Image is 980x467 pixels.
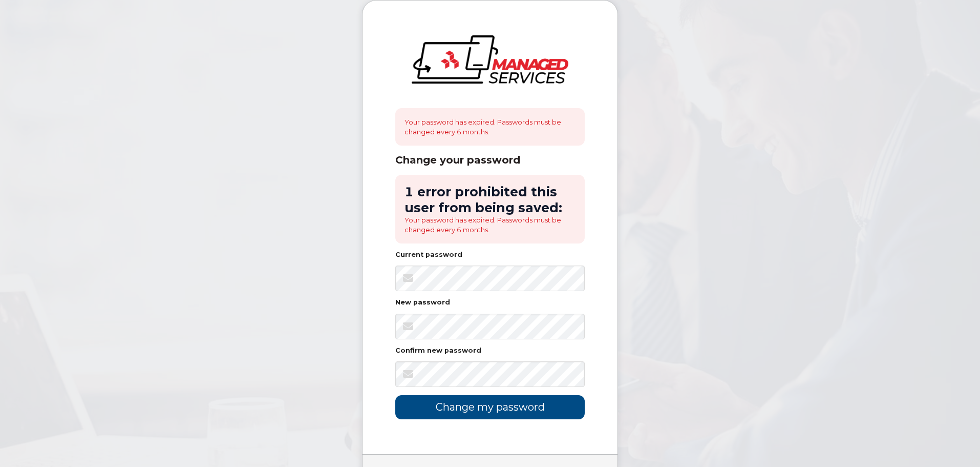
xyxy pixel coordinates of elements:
label: Confirm new password [395,348,481,354]
div: Your password has expired. Passwords must be changed every 6 months. [395,108,585,146]
div: Change your password [395,154,585,167]
label: New password [395,299,450,306]
img: logo-large.png [412,35,568,84]
li: Your password has expired. Passwords must be changed every 6 months. [404,215,576,234]
label: Current password [395,252,462,258]
input: Change my password [395,395,585,419]
h2: 1 error prohibited this user from being saved: [404,184,576,215]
